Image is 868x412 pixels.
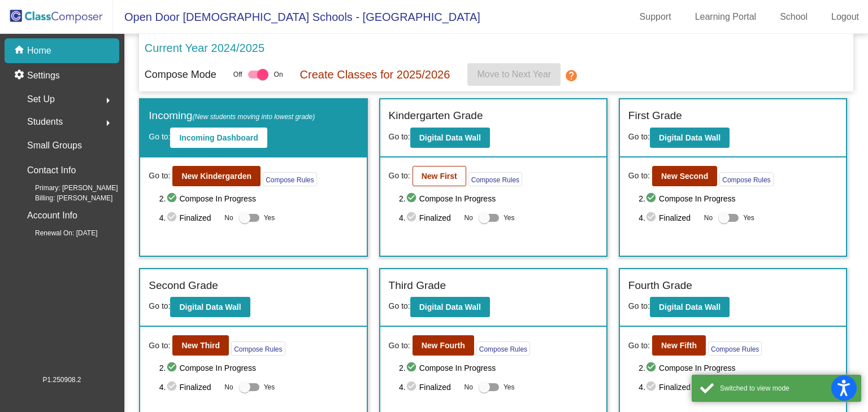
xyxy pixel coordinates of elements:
mat-icon: check_circle [406,192,419,205]
span: 2. Compose In Progress [159,361,358,375]
button: New First [413,166,466,186]
button: Compose Rules [719,172,773,186]
a: School [771,8,817,26]
span: Go to: [628,301,650,310]
b: New Fifth [661,341,697,350]
label: Kindergarten Grade [389,108,483,124]
p: Settings [27,69,60,82]
mat-icon: check_circle [166,361,180,375]
span: Go to: [389,132,410,141]
span: 4. Finalized [159,211,219,225]
mat-icon: settings [14,69,27,82]
label: Incoming [149,108,315,124]
span: Yes [743,211,754,225]
a: Support [631,8,680,26]
mat-icon: check_circle [166,211,180,225]
span: No [224,213,233,223]
p: Contact Info [27,163,76,178]
button: Incoming Dashboard [170,128,267,148]
p: Home [27,44,51,58]
mat-icon: check_circle [406,361,419,375]
button: Digital Data Wall [410,128,490,148]
b: New Kindergarden [181,172,251,181]
p: Current Year 2024/2025 [145,40,264,56]
mat-icon: check_circle [406,380,419,394]
span: Yes [264,380,275,394]
span: 4. Finalized [399,211,459,225]
span: 2. Compose In Progress [639,192,837,205]
a: Logout [822,8,868,26]
button: Compose Rules [468,172,522,186]
a: Learning Portal [686,8,766,26]
button: Digital Data Wall [170,297,250,317]
span: Students [27,114,63,130]
p: Compose Mode [145,67,216,82]
span: 4. Finalized [639,380,698,394]
span: Open Door [DEMOGRAPHIC_DATA] Schools - [GEOGRAPHIC_DATA] [113,8,480,26]
span: (New students moving into lowest grade) [192,113,315,121]
span: Go to: [628,132,650,141]
mat-icon: arrow_right [101,116,115,130]
span: 4. Finalized [399,380,459,394]
span: No [465,213,473,223]
span: Go to: [628,340,650,352]
button: New Second [652,166,717,186]
span: Off [233,69,242,80]
mat-icon: check_circle [406,211,419,225]
span: Renewal On: [DATE] [17,228,97,238]
button: Move to Next Year [467,63,561,86]
button: New Fourth [413,335,474,356]
span: Go to: [149,170,170,182]
button: New Fifth [652,335,706,356]
mat-icon: check_circle [645,192,659,205]
mat-icon: check_circle [166,380,180,394]
span: 2. Compose In Progress [399,192,598,205]
span: 4. Finalized [639,211,698,225]
mat-icon: help [565,69,579,82]
b: Digital Data Wall [659,303,721,312]
span: 2. Compose In Progress [399,361,598,375]
span: Yes [264,211,275,225]
span: Billing: [PERSON_NAME] [17,193,112,203]
button: Compose Rules [263,172,316,186]
div: Switched to view mode [720,383,853,393]
mat-icon: check_circle [166,192,180,205]
mat-icon: check_circle [645,361,659,375]
button: Digital Data Wall [410,297,490,317]
button: New Kindergarden [172,166,261,186]
b: New Third [181,341,220,350]
button: New Third [172,335,229,356]
span: Go to: [389,170,410,182]
b: New Second [661,172,708,181]
b: Digital Data Wall [419,133,481,142]
span: Yes [504,211,515,225]
span: Primary: [PERSON_NAME] [17,183,118,193]
span: On [274,69,283,80]
span: 4. Finalized [159,380,219,394]
span: Yes [504,380,515,394]
label: Second Grade [149,278,218,294]
label: Third Grade [389,278,446,294]
button: Compose Rules [476,341,530,356]
span: No [224,382,233,392]
span: No [704,213,713,223]
p: Account Info [27,208,77,223]
b: Digital Data Wall [419,303,481,312]
b: Digital Data Wall [179,303,241,312]
span: 2. Compose In Progress [159,192,358,205]
p: Create Classes for 2025/2026 [300,66,450,83]
mat-icon: home [14,44,27,58]
button: Compose Rules [708,341,762,356]
b: Digital Data Wall [659,133,721,142]
span: Set Up [27,91,55,107]
label: Fourth Grade [628,278,692,294]
p: Small Groups [27,138,82,154]
span: Go to: [628,170,650,182]
b: Incoming Dashboard [179,133,258,142]
span: Go to: [149,340,170,352]
span: Go to: [149,132,170,141]
span: Move to Next Year [477,69,551,79]
button: Digital Data Wall [650,297,730,317]
span: 2. Compose In Progress [639,361,837,375]
span: Go to: [389,340,410,352]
